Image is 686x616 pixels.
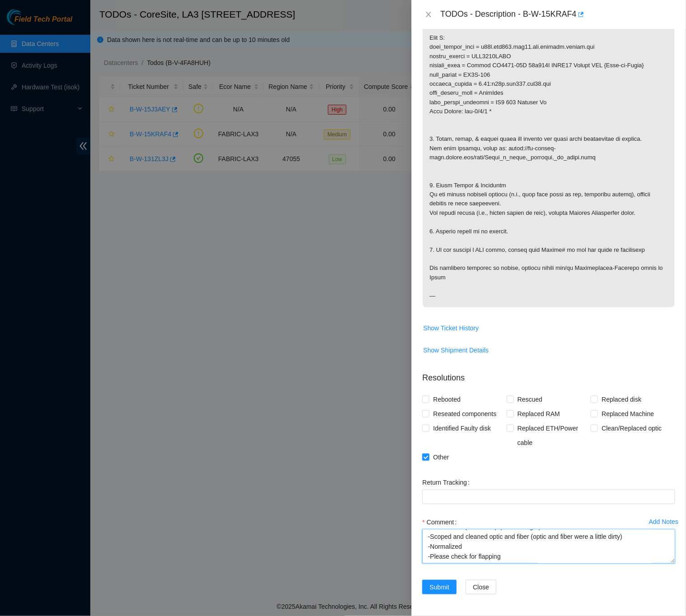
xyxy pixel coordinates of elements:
[422,365,675,384] p: Resolutions
[429,421,495,435] span: Identified Faulty disk
[422,580,457,594] button: Submit
[422,10,435,19] button: Close
[649,515,679,529] button: Add Notes
[466,580,496,594] button: Close
[425,11,432,18] span: close
[440,7,675,22] div: TODOs - Description - B-W-15KRAF4
[429,392,464,407] span: Rebooted
[422,475,473,490] label: Return Tracking
[422,529,675,564] textarea: Comment
[422,515,460,529] label: Comment
[598,421,665,435] span: Clean/Replaced optic
[514,421,591,450] span: Replaced ETH/Power cable
[473,582,489,592] span: Close
[422,490,675,504] input: Return Tracking
[514,392,546,407] span: Rescued
[429,450,453,464] span: Other
[423,321,479,335] button: Show Ticket History
[423,323,479,333] span: Show Ticket History
[649,519,678,525] div: Add Notes
[429,407,500,421] span: Reseated components
[598,407,658,421] span: Replaced Machine
[514,407,564,421] span: Replaced RAM
[423,343,489,357] button: Show Shipment Details
[423,345,489,355] span: Show Shipment Details
[598,392,645,407] span: Replaced disk
[429,582,449,592] span: Submit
